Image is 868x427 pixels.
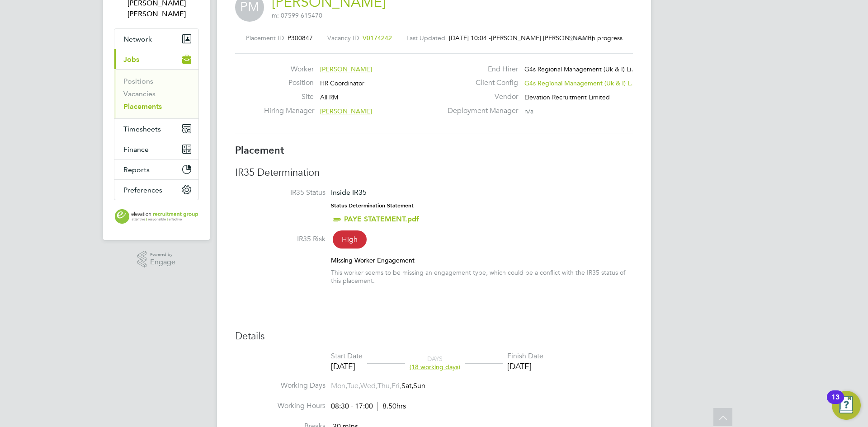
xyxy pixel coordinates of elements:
[413,381,425,390] span: Sun
[333,230,367,249] span: High
[410,363,460,371] span: (18 working days)
[507,352,543,361] div: Finish Date
[392,381,401,390] span: Fri,
[235,166,633,179] h3: IR35 Determination
[123,186,162,194] span: Preferences
[401,381,413,390] span: Sat,
[235,330,633,343] h3: Details
[264,78,314,88] label: Position
[264,92,314,102] label: Site
[320,79,364,87] span: HR Coordinator
[331,352,363,361] div: Start Date
[524,79,637,87] span: G4s Regional Management (Uk & I) L…
[331,402,406,411] div: 08:30 - 17:00
[114,69,198,118] div: Jobs
[123,125,161,133] span: Timesheets
[115,209,198,224] img: elevationrecruitmentgroup-logo-retina.png
[320,107,372,115] span: [PERSON_NAME]
[123,55,139,64] span: Jobs
[331,268,633,285] div: This worker seems to be missing an engagement type, which could be a conflict with the IR35 statu...
[320,65,372,73] span: [PERSON_NAME]
[360,381,377,390] span: Wed,
[137,251,176,268] a: Powered byEngage
[123,165,150,174] span: Reports
[491,34,554,42] span: [PERSON_NAME] [PERSON_NAME]
[123,102,162,111] a: Placements
[327,34,359,42] label: Vacancy ID
[123,77,153,85] a: Positions
[331,361,363,371] div: [DATE]
[331,188,367,197] span: Inside IR35
[406,34,445,42] label: Last Updated
[114,29,198,49] button: Network
[590,34,623,42] span: In progress
[569,34,586,42] label: Status
[524,65,637,73] span: G4s Regional Management (Uk & I) Li…
[320,93,338,101] span: All RM
[235,188,325,197] label: IR35 Status
[150,258,175,266] span: Engage
[264,106,314,116] label: Hiring Manager
[272,11,322,19] span: m: 07599 615470
[331,202,414,209] strong: Status Determination Statement
[123,145,149,154] span: Finance
[331,256,633,264] div: Missing Worker Engagement
[524,107,533,115] span: n/a
[114,209,199,224] a: Go to home page
[832,391,861,420] button: Open Resource Center, 13 new notifications
[377,402,406,411] span: 8.50hrs
[114,139,198,159] button: Finance
[377,381,392,390] span: Thu,
[235,401,325,411] label: Working Hours
[331,381,347,390] span: Mon,
[246,34,284,42] label: Placement ID
[347,381,360,390] span: Tue,
[123,89,156,98] a: Vacancies
[442,65,518,74] label: End Hirer
[442,92,518,102] label: Vendor
[114,180,198,200] button: Preferences
[507,361,543,371] div: [DATE]
[288,34,313,42] span: P300847
[150,251,175,258] span: Powered by
[114,160,198,179] button: Reports
[264,65,314,74] label: Worker
[123,35,152,43] span: Network
[235,235,325,244] label: IR35 Risk
[442,106,518,116] label: Deployment Manager
[442,78,518,88] label: Client Config
[363,34,392,42] span: V0174242
[235,381,325,390] label: Working Days
[405,355,465,371] div: DAYS
[235,144,284,156] b: Placement
[344,215,419,223] a: PAYE STATEMENT.pdf
[114,119,198,139] button: Timesheets
[114,49,198,69] button: Jobs
[524,93,610,101] span: Elevation Recruitment Limited
[449,34,491,42] span: [DATE] 10:04 -
[831,397,840,409] div: 13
